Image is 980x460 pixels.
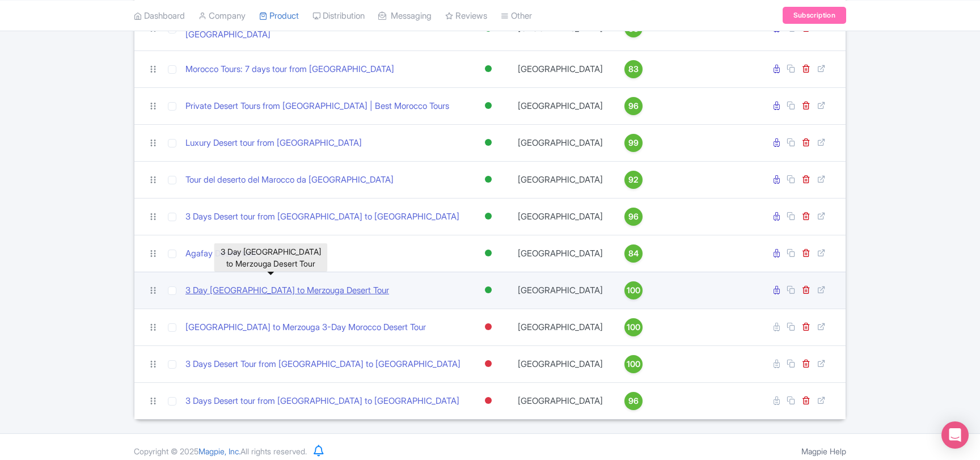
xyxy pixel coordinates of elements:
[483,319,494,335] div: Inactive
[627,284,640,297] span: 100
[511,124,610,161] td: [GEOGRAPHIC_DATA]
[614,281,653,299] a: 100
[483,208,494,225] div: Active
[483,245,494,261] div: Active
[511,235,610,272] td: [GEOGRAPHIC_DATA]
[511,87,610,124] td: [GEOGRAPHIC_DATA]
[185,395,459,408] a: 3 Days Desert tour from [GEOGRAPHIC_DATA] to [GEOGRAPHIC_DATA]
[483,356,494,372] div: Inactive
[614,355,653,373] a: 100
[198,446,240,456] span: Magpie, Inc.
[483,98,494,114] div: Active
[628,395,639,407] span: 96
[185,137,362,150] a: Luxury Desert tour from [GEOGRAPHIC_DATA]
[628,174,639,186] span: 92
[941,421,969,449] div: Open Intercom Messenger
[783,7,846,24] a: Subscription
[185,210,459,223] a: 3 Days Desert tour from [GEOGRAPHIC_DATA] to [GEOGRAPHIC_DATA]
[185,247,256,260] a: Agafay Desert tour
[614,318,653,336] a: 100
[185,284,389,297] a: 3 Day [GEOGRAPHIC_DATA] to Merzouga Desert Tour
[628,247,639,260] span: 84
[511,345,610,382] td: [GEOGRAPHIC_DATA]
[511,198,610,235] td: [GEOGRAPHIC_DATA]
[185,358,461,371] a: 3 Days Desert Tour from [GEOGRAPHIC_DATA] to [GEOGRAPHIC_DATA]
[614,392,653,410] a: 96
[511,309,610,345] td: [GEOGRAPHIC_DATA]
[511,382,610,419] td: [GEOGRAPHIC_DATA]
[214,243,327,272] div: 3 Day [GEOGRAPHIC_DATA] to Merzouga Desert Tour
[483,282,494,298] div: Active
[185,321,426,334] a: [GEOGRAPHIC_DATA] to Merzouga 3-Day Morocco Desert Tour
[614,244,653,263] a: 84
[483,134,494,151] div: Active
[483,393,494,409] div: Inactive
[483,171,494,188] div: Active
[627,321,640,334] span: 100
[627,358,640,370] span: 100
[628,63,639,75] span: 83
[628,137,639,149] span: 99
[614,97,653,115] a: 96
[614,60,653,78] a: 83
[185,174,394,187] a: Tour del deserto del Marocco da [GEOGRAPHIC_DATA]
[628,210,639,223] span: 96
[185,100,449,113] a: Private Desert Tours from [GEOGRAPHIC_DATA] | Best Morocco Tours
[127,445,314,457] div: Copyright © 2025 All rights reserved.
[801,446,846,456] a: Magpie Help
[511,161,610,198] td: [GEOGRAPHIC_DATA]
[614,134,653,152] a: 99
[185,63,394,76] a: Morocco Tours: 7 days tour from [GEOGRAPHIC_DATA]
[614,171,653,189] a: 92
[614,208,653,226] a: 96
[483,61,494,77] div: Active
[511,272,610,309] td: [GEOGRAPHIC_DATA]
[511,50,610,87] td: [GEOGRAPHIC_DATA]
[628,100,639,112] span: 96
